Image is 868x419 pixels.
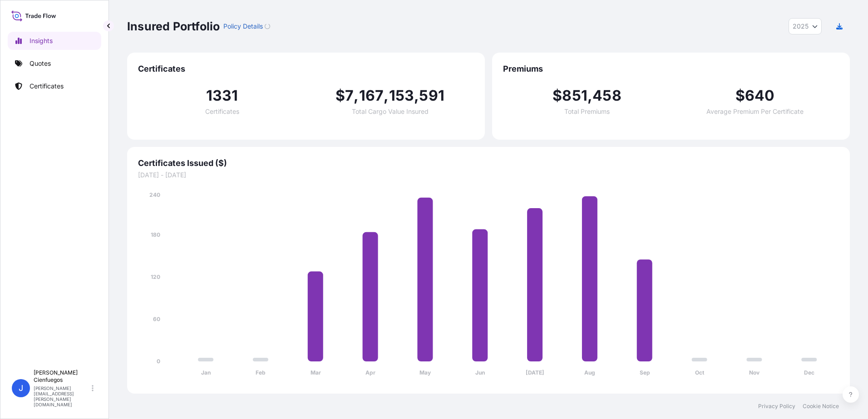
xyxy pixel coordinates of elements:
[793,22,809,31] span: 2025
[789,18,822,34] button: Year Selector
[359,88,384,103] span: 167
[223,22,263,31] p: Policy Details
[8,77,101,95] a: Certificates
[803,403,839,410] a: Cookie Notice
[34,385,90,407] p: [PERSON_NAME][EMAIL_ADDRESS][PERSON_NAME][DOMAIN_NAME]
[265,19,270,34] button: Loading
[706,108,804,115] span: Average Premium Per Certificate
[758,403,795,410] a: Privacy Policy
[138,63,474,74] span: Certificates
[335,88,345,103] span: $
[30,82,64,91] p: Certificates
[365,369,375,376] tspan: Apr
[30,36,53,45] p: Insights
[8,54,101,73] a: Quotes
[384,88,389,103] span: ,
[153,316,160,322] tspan: 60
[562,88,587,103] span: 851
[419,369,431,376] tspan: May
[8,32,101,50] a: Insights
[592,88,621,103] span: 458
[34,369,90,384] p: [PERSON_NAME] Cienfuegos
[345,88,354,103] span: 7
[138,158,839,169] span: Certificates Issued ($)
[138,171,839,180] span: [DATE] - [DATE]
[584,369,595,376] tspan: Aug
[587,88,592,103] span: ,
[564,108,610,115] span: Total Premiums
[30,59,51,68] p: Quotes
[311,369,321,376] tspan: Mar
[127,19,220,34] p: Insured Portfolio
[149,191,160,198] tspan: 240
[206,88,238,103] span: 1331
[526,369,544,376] tspan: [DATE]
[804,369,814,376] tspan: Dec
[640,369,650,376] tspan: Sep
[201,369,211,376] tspan: Jan
[749,369,760,376] tspan: Nov
[205,108,239,115] span: Certificates
[475,369,485,376] tspan: Jun
[157,358,160,365] tspan: 0
[354,88,359,103] span: ,
[503,63,839,74] span: Premiums
[419,88,444,103] span: 591
[389,88,414,103] span: 153
[745,88,775,103] span: 640
[695,369,705,376] tspan: Oct
[552,88,562,103] span: $
[735,88,745,103] span: $
[256,369,266,376] tspan: Feb
[265,24,270,29] div: Loading
[414,88,419,103] span: ,
[151,273,160,280] tspan: 120
[19,384,23,393] span: J
[352,108,429,115] span: Total Cargo Value Insured
[151,231,160,238] tspan: 180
